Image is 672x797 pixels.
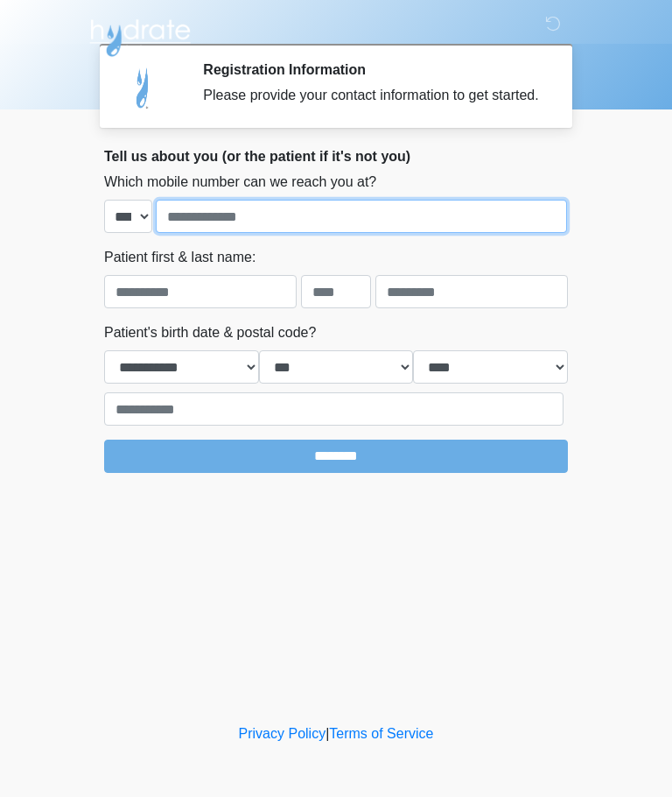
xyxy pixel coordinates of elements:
[104,322,316,343] label: Patient's birth date & postal code?
[104,247,255,268] label: Patient first & last name:
[87,13,193,58] img: Hydrate IV Bar - Arcadia Logo
[117,61,170,114] img: Agent Avatar
[329,726,433,741] a: Terms of Service
[239,726,326,741] a: Privacy Policy
[104,148,568,165] h2: Tell us about you (or the patient if it's not you)
[104,172,376,193] label: Which mobile number can we reach you at?
[325,726,329,741] a: |
[203,85,542,106] div: Please provide your contact information to get started.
